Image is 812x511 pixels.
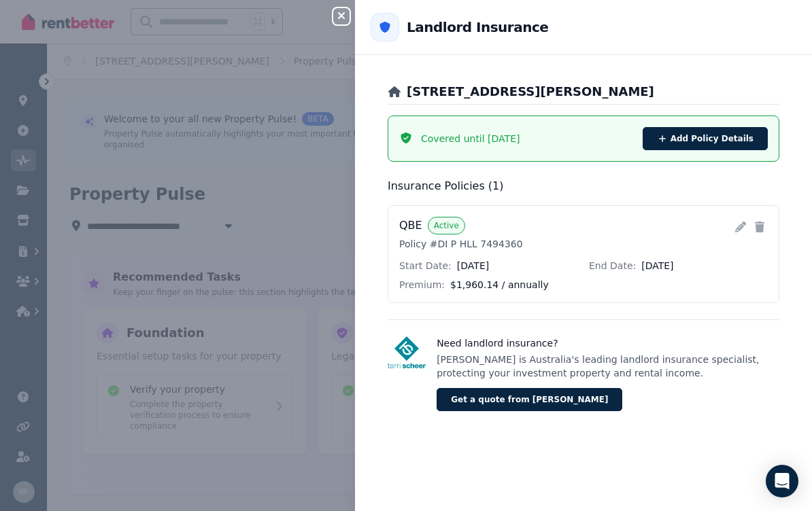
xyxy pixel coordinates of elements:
img: Terri Scheer [388,336,426,369]
button: Edit policy [732,217,749,239]
span: $1,960.14 / annually [450,279,549,290]
span: Premium: [399,279,445,290]
span: Active [428,217,465,234]
button: Delete policy [751,217,768,239]
p: [PERSON_NAME] is Australia's leading landlord insurance specialist, protecting your investment pr... [437,353,779,380]
h3: Covered until [DATE] [421,132,635,145]
span: [DATE] [457,260,489,271]
button: Add Policy Details [643,127,768,150]
h2: Landlord Insurance [407,18,548,37]
h2: [STREET_ADDRESS][PERSON_NAME] [407,82,654,101]
h3: Insurance Policies ( 1 ) [388,178,504,194]
button: Get a quote from [PERSON_NAME] [437,388,622,411]
div: Open Intercom Messenger [766,465,798,497]
span: [DATE] [641,260,673,271]
span: End Date: [589,260,636,271]
h3: Need landlord insurance? [437,336,779,350]
span: Start Date: [399,260,452,271]
h3: QBE [399,217,422,234]
p: Policy # DI P HLL 7494360 [399,237,727,251]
